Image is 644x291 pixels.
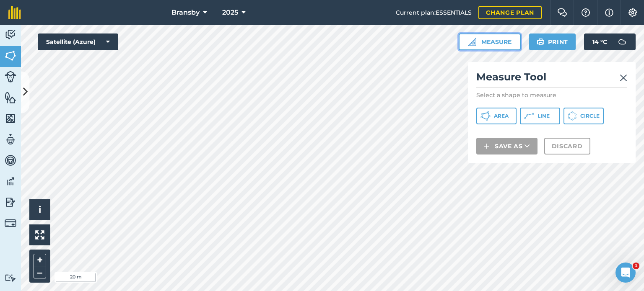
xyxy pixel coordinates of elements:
img: svg+xml;base64,PD94bWwgdmVyc2lvbj0iMS4wIiBlbmNvZGluZz0idXRmLTgiPz4KPCEtLSBHZW5lcmF0b3I6IEFkb2JlIE... [5,71,16,82]
img: A cog icon [628,8,638,17]
span: 14 ° C [592,33,607,50]
img: svg+xml;base64,PD94bWwgdmVyc2lvbj0iMS4wIiBlbmNvZGluZz0idXRmLTgiPz4KPCEtLSBHZW5lcmF0b3I6IEFkb2JlIE... [5,196,16,209]
button: Circle [563,108,604,124]
span: Line [538,113,550,119]
img: svg+xml;base64,PHN2ZyB4bWxucz0iaHR0cDovL3d3dy53My5vcmcvMjAwMC9zdmciIHdpZHRoPSIyMiIgaGVpZ2h0PSIzMC... [620,73,627,83]
img: svg+xml;base64,PD94bWwgdmVyc2lvbj0iMS4wIiBlbmNvZGluZz0idXRmLTgiPz4KPCEtLSBHZW5lcmF0b3I6IEFkb2JlIE... [5,133,16,146]
button: Satellite (Azure) [38,33,118,50]
button: + [34,254,46,266]
h2: Measure Tool [476,70,627,88]
span: 1 [633,263,639,269]
img: svg+xml;base64,PHN2ZyB4bWxucz0iaHR0cDovL3d3dy53My5vcmcvMjAwMC9zdmciIHdpZHRoPSI1NiIgaGVpZ2h0PSI2MC... [5,112,16,125]
span: Circle [580,113,600,119]
img: svg+xml;base64,PD94bWwgdmVyc2lvbj0iMS4wIiBlbmNvZGluZz0idXRmLTgiPz4KPCEtLSBHZW5lcmF0b3I6IEFkb2JlIE... [5,28,16,41]
button: Line [520,108,560,124]
button: 14 °C [584,33,636,50]
button: – [34,266,46,278]
img: svg+xml;base64,PHN2ZyB4bWxucz0iaHR0cDovL3d3dy53My5vcmcvMjAwMC9zdmciIHdpZHRoPSIxNyIgaGVpZ2h0PSIxNy... [605,8,613,18]
button: Print [529,33,576,50]
a: Change plan [478,6,542,19]
img: Four arrows, one pointing top left, one top right, one bottom right and the last bottom left [35,230,44,239]
button: Area [476,108,517,124]
button: Save as [476,138,538,155]
img: svg+xml;base64,PD94bWwgdmVyc2lvbj0iMS4wIiBlbmNvZGluZz0idXRmLTgiPz4KPCEtLSBHZW5lcmF0b3I6IEFkb2JlIE... [5,154,16,167]
img: svg+xml;base64,PD94bWwgdmVyc2lvbj0iMS4wIiBlbmNvZGluZz0idXRmLTgiPz4KPCEtLSBHZW5lcmF0b3I6IEFkb2JlIE... [5,274,16,282]
button: i [29,199,50,220]
img: svg+xml;base64,PD94bWwgdmVyc2lvbj0iMS4wIiBlbmNvZGluZz0idXRmLTgiPz4KPCEtLSBHZW5lcmF0b3I6IEFkb2JlIE... [5,217,16,229]
img: svg+xml;base64,PHN2ZyB4bWxucz0iaHR0cDovL3d3dy53My5vcmcvMjAwMC9zdmciIHdpZHRoPSIxOSIgaGVpZ2h0PSIyNC... [537,37,545,47]
span: Area [494,113,509,119]
img: svg+xml;base64,PHN2ZyB4bWxucz0iaHR0cDovL3d3dy53My5vcmcvMjAwMC9zdmciIHdpZHRoPSIxNCIgaGVpZ2h0PSIyNC... [484,141,490,151]
p: Select a shape to measure [476,91,627,99]
img: svg+xml;base64,PD94bWwgdmVyc2lvbj0iMS4wIiBlbmNvZGluZz0idXRmLTgiPz4KPCEtLSBHZW5lcmF0b3I6IEFkb2JlIE... [5,175,16,188]
span: Current plan : ESSENTIALS [396,8,472,17]
img: svg+xml;base64,PHN2ZyB4bWxucz0iaHR0cDovL3d3dy53My5vcmcvMjAwMC9zdmciIHdpZHRoPSI1NiIgaGVpZ2h0PSI2MC... [5,49,16,62]
span: Bransby [171,8,200,18]
iframe: Intercom live chat [615,263,636,283]
img: svg+xml;base64,PHN2ZyB4bWxucz0iaHR0cDovL3d3dy53My5vcmcvMjAwMC9zdmciIHdpZHRoPSI1NiIgaGVpZ2h0PSI2MC... [5,91,16,104]
img: fieldmargin Logo [8,6,21,19]
span: 2025 [222,8,238,18]
img: A question mark icon [581,8,591,17]
img: Two speech bubbles overlapping with the left bubble in the forefront [557,8,567,17]
img: Ruler icon [468,38,476,46]
button: Measure [459,33,521,50]
span: i [39,204,41,215]
img: svg+xml;base64,PD94bWwgdmVyc2lvbj0iMS4wIiBlbmNvZGluZz0idXRmLTgiPz4KPCEtLSBHZW5lcmF0b3I6IEFkb2JlIE... [614,33,631,50]
button: Discard [544,138,590,155]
